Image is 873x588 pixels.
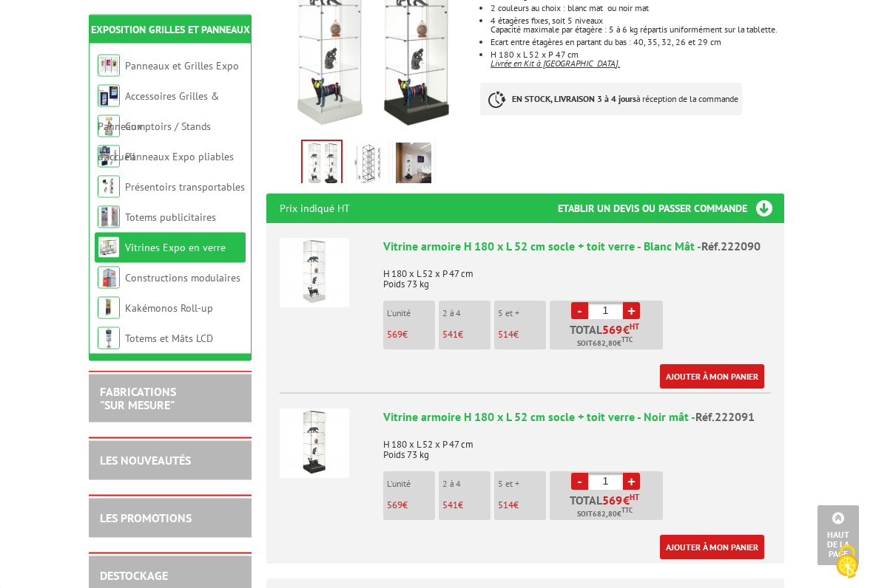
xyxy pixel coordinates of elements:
[98,176,120,198] img: Présentoirs transportables
[100,568,168,583] a: DESTOCKAGE
[350,143,385,189] img: 222090_222091_croquis_vitrine_verre.jpg
[621,507,633,515] sup: TTC
[512,94,636,105] strong: EN STOCK, LIVRAISON 3 à 4 jours
[387,309,435,319] p: L'unité
[571,303,588,320] a: -
[98,206,120,228] img: Totems publicitaires
[100,453,191,468] a: LES NOUVEAUTÉS
[98,85,120,107] img: Accessoires Grilles & Panneaux
[91,23,250,36] a: Exposition Grilles et Panneaux
[280,239,349,308] img: Vitrine armoire H 180 x L 52 cm socle + toit verre - Blanc Mât
[602,324,623,336] span: 569
[98,236,120,259] img: Vitrines Expo en verre
[383,259,771,290] p: H 180 x L 52 x P 47 cm Poids 73 kg
[623,495,630,507] span: €
[553,495,663,521] p: Total
[623,303,640,320] a: +
[442,479,491,490] p: 2 à 4
[387,499,402,512] span: 569
[491,51,784,60] p: H 180 x L 52 x P 47 cm
[491,26,784,35] p: Capacité maximale par étagère : 5 à 6 kg répartis uniformément sur la tablette.
[387,329,402,341] span: 569
[701,239,761,254] span: Réf.222090
[660,365,764,389] a: Ajouter à mon panier
[98,89,219,133] a: Accessoires Grilles & Panneaux
[442,309,491,319] p: 2 à 4
[100,510,192,525] a: LES PROMOTIONS
[125,211,216,224] a: Totems publicitaires
[303,142,341,188] img: 222090_222091_vitrines_exposition_mobiles_verre_trempe.jpg
[695,410,755,425] span: Réf.222091
[621,336,633,344] sup: TTC
[125,332,213,345] a: Totems et Mâts LCD
[593,509,617,521] span: 682,80
[98,120,211,163] a: Comptoirs / Stands d'accueil
[480,83,742,116] p: à réception de la commande
[491,58,620,69] em: Livrée en Kit à [GEOGRAPHIC_DATA].
[630,493,639,503] sup: HT
[125,271,240,284] a: Constructions modulaires
[383,409,771,426] div: Vitrine armoire H 180 x L 52 cm socle + toit verre - Noir mât -
[383,430,771,461] p: H 180 x L 52 x P 47 cm Poids 73 kg
[98,267,120,289] img: Constructions modulaires
[821,538,873,588] button: Cookies (fenêtre modale)
[387,479,435,490] p: L'unité
[553,324,663,350] p: Total
[98,327,120,349] img: Totems et Mâts LCD
[280,194,350,224] p: Prix indiqué HT
[100,384,176,412] a: FABRICATIONS"Sur Mesure"
[660,536,764,560] a: Ajouter à mon panier
[491,4,784,13] p: 2 couleurs au choix : blanc mat ou noir mat
[558,194,784,224] h3: Etablir un devis ou passer commande
[498,499,513,512] span: 514
[125,241,226,254] a: Vitrines Expo en verre
[491,17,784,26] p: 4 étagères fixes, soit 5 niveaux
[577,338,633,350] span: Soit €
[383,239,771,256] div: Vitrine armoire H 180 x L 52 cm socle + toit verre - Blanc Mât -
[577,509,633,521] span: Soit €
[442,501,491,511] p: €
[491,38,784,47] p: Ecart entre étagères en partant du bas : 40, 35, 32, 26 et 29 cm
[387,501,435,511] p: €
[498,501,546,511] p: €
[98,297,120,319] img: Kakémonos Roll-up
[829,544,866,581] img: Cookies (fenêtre modale)
[125,301,213,315] a: Kakémonos Roll-up
[387,330,435,341] p: €
[498,330,546,341] p: €
[630,322,639,332] sup: HT
[442,330,491,341] p: €
[623,474,640,490] a: +
[125,59,239,72] a: Panneaux et Grilles Expo
[818,505,859,566] a: Haut de la page
[98,55,120,77] img: Panneaux et Grilles Expo
[593,338,617,350] span: 682,80
[442,499,458,512] span: 541
[280,409,349,479] img: Vitrine armoire H 180 x L 52 cm socle + toit verre - Noir mât
[498,309,546,319] p: 5 et +
[571,474,588,490] a: -
[396,143,431,189] img: 222090_222091_vitrines_exposition_mobiles_verre_situation.jpg
[623,324,630,336] span: €
[498,479,546,490] p: 5 et +
[602,495,623,507] span: 569
[125,180,245,194] a: Présentoirs transportables
[125,150,234,163] a: Panneaux Expo pliables
[442,329,458,341] span: 541
[498,329,513,341] span: 514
